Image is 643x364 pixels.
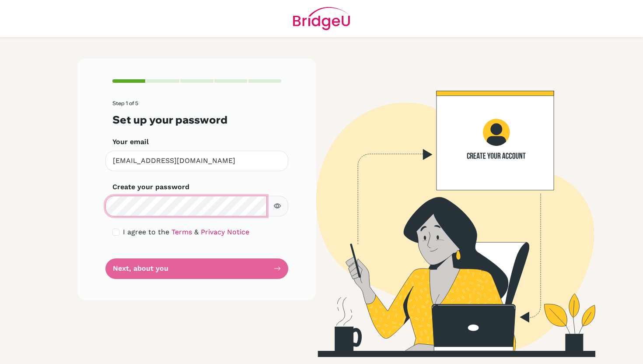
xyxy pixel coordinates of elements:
[112,182,189,192] label: Create your password
[123,228,169,236] span: I agree to the
[112,100,138,106] span: Step 1 of 5
[105,151,288,171] input: Insert your email*
[194,228,199,236] span: &
[112,137,149,147] label: Your email
[112,113,281,126] h3: Set up your password
[171,228,192,236] a: Terms
[201,228,249,236] a: Privacy Notice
